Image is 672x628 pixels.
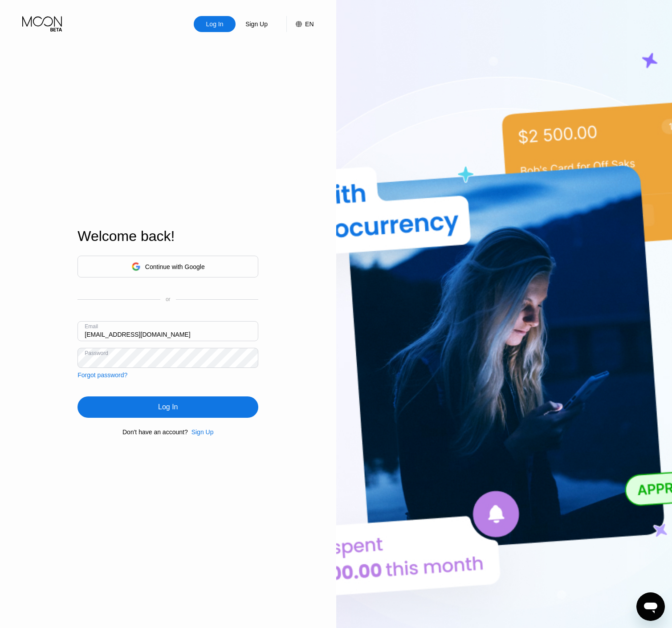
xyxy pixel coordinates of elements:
div: Welcome back! [77,228,258,245]
div: Log In [77,396,258,418]
div: Sign Up [244,20,269,29]
div: EN [286,16,314,32]
div: Continue with Google [145,263,205,270]
div: Password [85,350,108,356]
div: Don't have an account? [122,428,188,436]
iframe: Button to launch messaging window [636,592,665,621]
div: Continue with Google [77,256,258,277]
div: Log In [194,16,236,32]
div: Email [85,323,98,330]
div: EN [305,20,314,28]
div: Log In [158,403,178,412]
div: Log In [205,20,224,29]
div: or [166,296,171,302]
div: Forgot password? [77,371,127,379]
div: Sign Up [191,428,214,436]
div: Sign Up [236,16,277,32]
div: Sign Up [188,428,214,436]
